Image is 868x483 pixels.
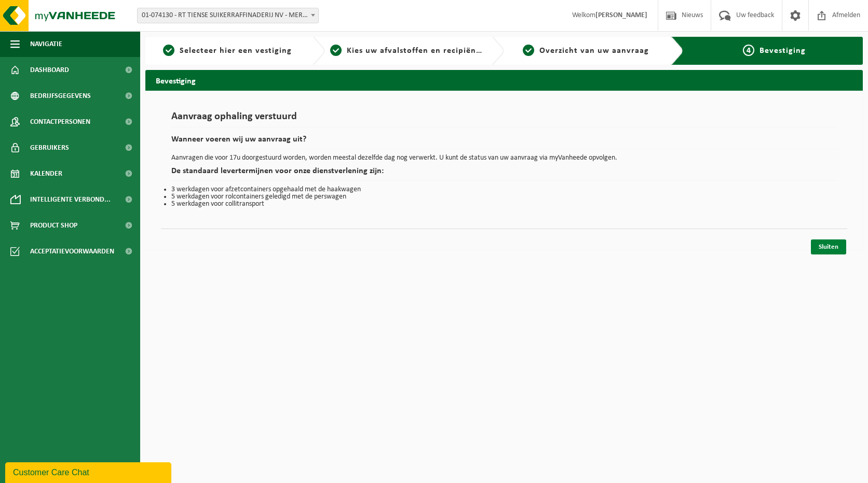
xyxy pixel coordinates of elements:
[171,193,837,201] li: 5 werkdagen voor rolcontainers geledigd met de perswagen
[137,8,319,23] span: 01-074130 - RT TIENSE SUIKERRAFFINADERIJ NV - MERKSEM
[151,45,304,57] a: 1Selecteer hier een vestiging
[30,161,62,187] span: Kalender
[30,109,90,135] span: Contactpersonen
[171,167,837,181] h2: De standaard levertermijnen voor onze dienstverlening zijn:
[180,47,292,55] span: Selecteer hier een vestiging
[539,47,649,55] span: Overzicht van uw aanvraag
[30,57,69,83] span: Dashboard
[30,31,62,57] span: Navigatie
[743,45,754,56] span: 4
[330,45,342,56] span: 2
[595,11,647,19] strong: [PERSON_NAME]
[523,45,534,56] span: 3
[171,186,837,193] li: 3 werkdagen voor afzetcontainers opgehaald met de haakwagen
[30,83,91,109] span: Bedrijfsgegevens
[347,47,490,55] span: Kies uw afvalstoffen en recipiënten
[171,201,837,208] li: 5 werkdagen voor collitransport
[30,212,77,238] span: Product Shop
[171,154,837,162] p: Aanvragen die voor 17u doorgestuurd worden, worden meestal dezelfde dag nog verwerkt. U kunt de s...
[30,238,114,264] span: Acceptatievoorwaarden
[30,135,69,161] span: Gebruikers
[759,47,806,55] span: Bevestiging
[330,45,484,57] a: 2Kies uw afvalstoffen en recipiënten
[171,135,837,149] h2: Wanneer voeren wij uw aanvraag uit?
[509,45,663,57] a: 3Overzicht van uw aanvraag
[171,111,837,127] h1: Aanvraag ophaling verstuurd
[138,8,318,23] span: 01-074130 - RT TIENSE SUIKERRAFFINADERIJ NV - MERKSEM
[145,70,863,90] h2: Bevestiging
[811,239,846,254] a: Sluiten
[5,460,173,483] iframe: chat widget
[30,187,111,212] span: Intelligente verbond...
[163,45,174,56] span: 1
